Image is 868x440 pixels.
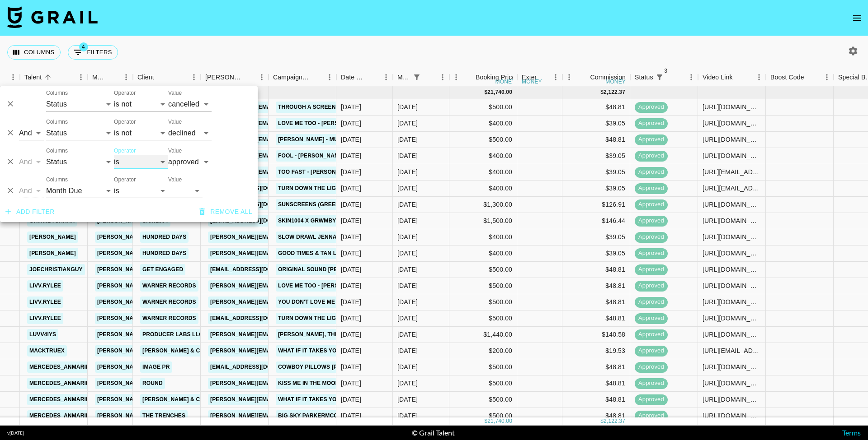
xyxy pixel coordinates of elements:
div: https://www.tiktok.com/@joechristianguy/video/7534044223235034381 [703,265,761,274]
button: Delete [4,97,17,111]
span: 3 [661,66,670,75]
button: Select columns [7,45,61,60]
a: [PERSON_NAME][EMAIL_ADDRESS][DOMAIN_NAME] [208,378,355,389]
div: 8/5/2025 [341,135,361,144]
label: Columns [46,147,68,155]
a: [PERSON_NAME] [27,248,78,259]
div: $39.05 [562,164,630,181]
div: Status [630,69,698,86]
a: [PERSON_NAME] - MUSIC FOR THE SOUL [276,134,392,145]
button: Menu [74,70,88,84]
div: Boost Code [766,69,834,86]
a: livv.rylee [27,280,63,292]
a: [PERSON_NAME][EMAIL_ADDRESS][DOMAIN_NAME] [95,410,242,421]
div: $48.81 [562,294,630,310]
div: Date Created [341,69,367,86]
button: open drawer [848,9,866,27]
span: approved [635,184,668,193]
div: https://www.tiktok.com/@mercedes_anmarie/video/7534080178859838734 [703,395,761,404]
label: Value [168,147,182,155]
button: Delete [4,126,17,139]
div: Commission [590,69,626,86]
a: [EMAIL_ADDRESS][DOMAIN_NAME] [208,313,309,324]
div: $126.91 [562,197,630,213]
a: [EMAIL_ADDRESS][DOMAIN_NAME] [208,183,309,194]
div: 21,740.00 [487,417,512,425]
div: Month Due [397,69,410,86]
select: Logic operator [19,184,44,198]
img: Grail Talent [7,6,98,28]
div: 2,122.37 [604,88,625,96]
div: Aug '25 [397,411,418,420]
div: Manager [88,69,133,86]
button: Menu [684,70,698,84]
div: $39.05 [562,245,630,262]
div: Aug '25 [397,119,418,128]
div: 8/2/2025 [341,314,361,323]
div: Aug '25 [397,135,418,144]
a: Warner Records [140,280,198,292]
a: [PERSON_NAME][EMAIL_ADDRESS][DOMAIN_NAME] [95,232,242,243]
div: Aug '25 [397,346,418,355]
span: approved [635,395,668,404]
div: $1,500.00 [449,213,517,229]
div: 8/7/2025 [341,281,361,290]
div: https://www.tiktok.com/@jaxenwright/video/7535976197004528927 [703,232,761,241]
div: Aug '25 [397,216,418,225]
a: [PERSON_NAME][EMAIL_ADDRESS][DOMAIN_NAME] [95,329,242,340]
button: Show filters [653,71,666,83]
label: Operator [114,176,136,184]
button: Menu [549,70,562,84]
div: Status [635,69,653,86]
button: Sort [666,71,679,83]
div: $48.81 [562,392,630,408]
div: © Grail Talent [412,428,455,437]
a: [PERSON_NAME], The Creator - Sugar On My Tongue [276,329,439,340]
span: approved [635,265,668,274]
a: [PERSON_NAME][EMAIL_ADDRESS][DOMAIN_NAME] [208,329,355,340]
div: Aug '25 [397,281,418,290]
a: livv.rylee [27,296,63,308]
a: Big Sky parkermccollum [276,410,360,421]
a: luvv4iys [27,329,58,340]
div: 2,122.37 [604,417,625,425]
div: 7/10/2025 [341,216,361,225]
div: 7/10/2025 [341,200,361,209]
a: [PERSON_NAME] & Co LLC [140,345,219,357]
a: joechristianguy [27,264,85,275]
a: SKIN1004 x grwmbysaraa 3 of 5 [276,215,376,227]
label: Columns [46,176,68,184]
button: Sort [42,71,54,83]
button: Add filter [2,204,58,220]
div: $500.00 [449,132,517,148]
div: 7/30/2025 [341,411,361,420]
a: Good Times & Tan Lines [276,248,352,259]
div: $19.53 [562,343,630,359]
a: [EMAIL_ADDRESS][DOMAIN_NAME] [208,199,309,210]
div: 7/31/2025 [341,395,361,404]
span: approved [635,135,668,144]
div: v [DATE] [7,430,24,436]
div: Date Created [336,69,393,86]
a: Sunscreens (Green Tea Fresh + Aqua Glowing) [276,199,427,210]
a: Through a Screen [PERSON_NAME] [276,102,386,113]
a: Love Me Too - [PERSON_NAME] Fremont & CCREV [276,118,425,129]
div: https://www.tiktok.com/@mercedes_anmarie/video/7534734958489881911 [703,379,761,388]
a: [PERSON_NAME][EMAIL_ADDRESS][DOMAIN_NAME] [208,232,355,243]
a: Terms [842,428,861,437]
div: $200.00 [449,343,517,359]
button: Menu [119,70,133,84]
div: 3 active filters [653,71,666,83]
span: approved [635,119,668,128]
button: Menu [562,70,576,84]
a: [PERSON_NAME][EMAIL_ADDRESS][DOMAIN_NAME] [95,248,242,259]
div: Aug '25 [397,249,418,258]
div: https://www.tiktok.com/@mercedes_anmarie/video/7535141162223422775?is_from_webapp=1&sender_device... [703,411,761,420]
div: Video Link [698,69,766,86]
a: macktruex [27,345,67,357]
a: [PERSON_NAME][EMAIL_ADDRESS][DOMAIN_NAME] [95,361,242,373]
span: approved [635,282,668,290]
button: Show filters [410,71,423,83]
span: approved [635,217,668,225]
a: The Trenches [140,410,188,421]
